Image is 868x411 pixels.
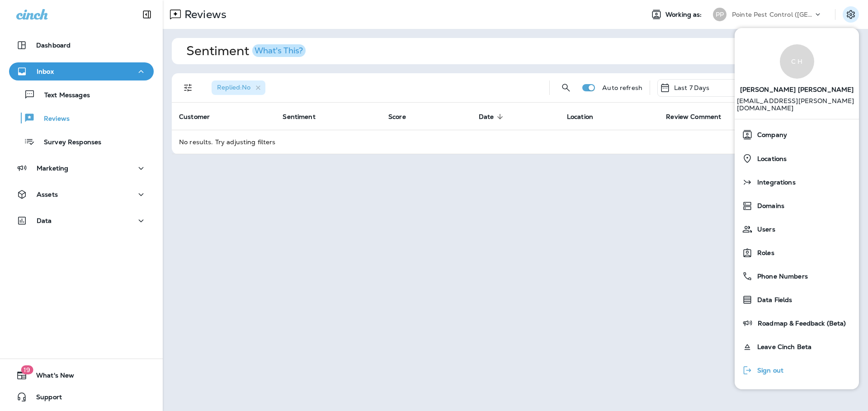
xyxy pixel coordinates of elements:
p: Assets [37,191,58,198]
button: Dashboard [9,36,154,54]
button: Sign out [735,359,859,382]
button: 19What's New [9,366,154,384]
a: Roles [738,244,855,262]
span: 19 [21,365,33,374]
a: Company [738,126,855,144]
button: Roles [735,241,859,265]
span: Support [27,393,62,404]
button: Support [9,388,154,406]
button: Leave Cinch Beta [735,335,859,359]
td: No results. Try adjusting filters [172,130,859,154]
button: Marketing [9,159,154,177]
p: Last 7 Days [674,84,710,91]
span: Sign out [753,367,783,374]
p: Dashboard [36,42,71,49]
button: Reviews [9,109,154,128]
button: Text Messages [9,85,154,104]
span: Roles [753,249,774,257]
p: Text Messages [35,91,90,100]
button: Search Reviews [557,79,575,97]
span: [PERSON_NAME] [PERSON_NAME] [740,79,854,97]
span: Integrations [753,179,796,186]
span: What's New [27,372,74,383]
a: Integrations [738,173,855,191]
span: Roadmap & Feedback (Beta) [753,320,846,327]
span: Sentiment [283,113,315,121]
button: Assets [9,185,154,203]
div: PP [713,8,726,21]
a: C H[PERSON_NAME] [PERSON_NAME] [EMAIL_ADDRESS][PERSON_NAME][DOMAIN_NAME] [735,35,859,119]
span: Leave Cinch Beta [753,343,811,351]
span: Sentiment [283,113,327,121]
span: Working as: [665,11,704,19]
p: Reviews [35,115,70,123]
div: Replied:No [212,80,265,95]
button: Survey Responses [9,132,154,151]
p: [EMAIL_ADDRESS][PERSON_NAME][DOMAIN_NAME] [737,97,857,119]
p: Marketing [37,165,68,172]
span: Score [388,113,418,121]
button: Inbox [9,62,154,80]
p: Survey Responses [35,138,101,147]
span: Company [753,131,787,139]
button: Company [735,123,859,146]
button: Data Fields [735,288,859,312]
span: Location [567,113,593,121]
span: Customer [179,113,210,121]
span: Score [388,113,406,121]
span: Date [479,113,506,121]
span: Users [753,226,775,233]
button: What's This? [252,44,306,57]
span: Customer [179,113,222,121]
button: Filters [179,79,197,97]
button: Phone Numbers [735,265,859,288]
span: Replied : No [217,83,250,91]
div: What's This? [255,47,303,55]
a: Phone Numbers [738,267,855,285]
button: Users [735,217,859,241]
button: Integrations [735,170,859,194]
span: Review Comment [666,113,721,121]
a: Users [738,220,855,238]
a: Data Fields [738,291,855,309]
button: SentimentWhat's This? [179,38,866,64]
button: Collapse Sidebar [134,5,160,24]
a: Domains [738,197,855,215]
p: Pointe Pest Control ([GEOGRAPHIC_DATA]) [732,11,813,18]
button: Roadmap & Feedback (Beta) [735,312,859,335]
span: Date [479,113,494,121]
a: Locations [738,149,855,168]
p: Auto refresh [602,84,642,91]
span: Domains [753,202,784,210]
p: Data [37,217,52,224]
span: Phone Numbers [753,273,808,280]
button: Settings [843,6,859,23]
p: Reviews [181,8,226,21]
button: Locations [735,146,859,170]
span: Location [567,113,605,121]
p: Inbox [37,68,54,75]
button: Domains [735,194,859,217]
a: Roadmap & Feedback (Beta) [738,314,855,332]
div: C H [780,44,814,79]
h1: Sentiment [186,43,306,59]
span: Data Fields [753,296,793,304]
span: Review Comment [666,113,733,121]
span: Locations [753,155,787,163]
button: Data [9,212,154,230]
